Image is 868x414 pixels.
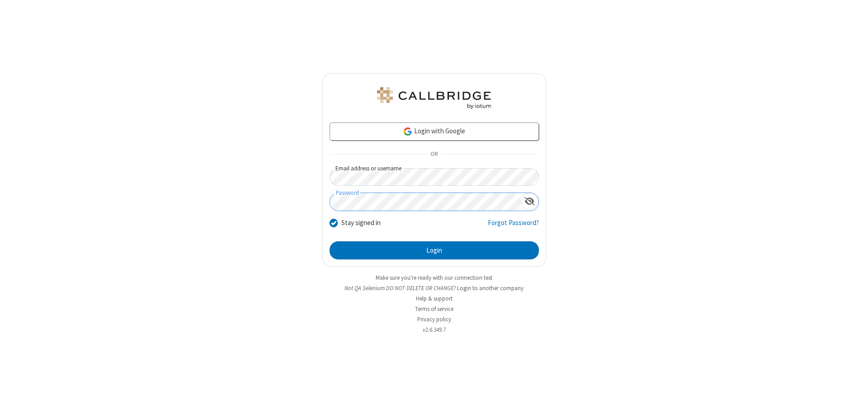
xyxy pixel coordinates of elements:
a: Make sure you're ready with our connection test [376,274,492,282]
li: v2.6.349.7 [322,325,546,334]
a: Help & support [416,295,453,302]
button: Login to another company [457,284,524,292]
a: Login with Google [330,122,539,141]
a: Privacy policy [417,315,451,323]
span: OR [427,148,441,161]
img: google-icon.png [403,127,413,136]
img: QA Selenium DO NOT DELETE OR CHANGE [375,87,493,109]
a: Forgot Password? [488,218,539,235]
a: Terms of service [415,305,453,313]
li: Not QA Selenium DO NOT DELETE OR CHANGE? [322,284,546,292]
label: Stay signed in [341,218,381,228]
button: Login [330,241,539,259]
input: Email address or username [330,168,539,186]
input: Password [330,193,521,211]
div: Show password [521,193,538,210]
